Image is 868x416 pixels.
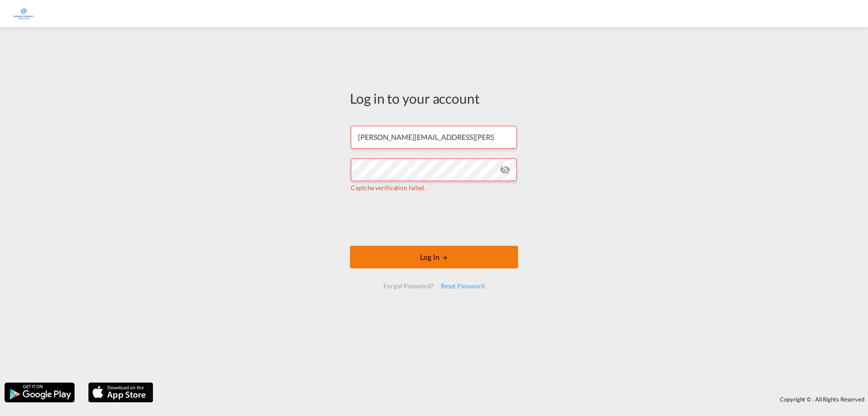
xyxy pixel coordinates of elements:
[87,382,154,403] img: apple.png
[350,89,518,108] div: Log in to your account
[351,184,425,191] span: Captcha verification failed.
[4,382,75,403] img: google.png
[350,246,518,268] button: LOGIN
[351,126,517,148] input: Enter email/phone number
[14,4,34,24] img: e1326340b7c511ef854e8d6a806141ad.jpg
[500,164,510,175] md-icon: icon-eye-off
[437,278,488,294] div: Reset Password
[365,201,503,237] iframe: reCAPTCHA
[380,278,437,294] div: Forgot Password?
[158,392,868,407] div: Copyright © . All Rights Reserved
